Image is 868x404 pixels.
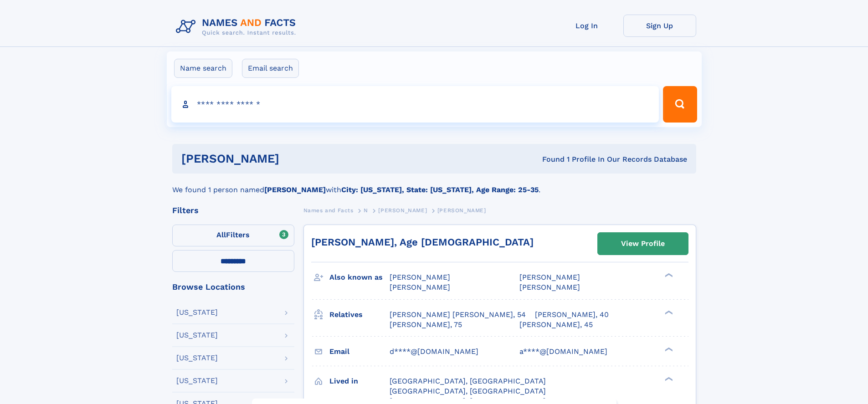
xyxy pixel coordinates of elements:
[303,205,354,216] a: Names and Facts
[172,283,294,291] div: Browse Locations
[598,233,688,255] a: View Profile
[535,310,609,320] a: [PERSON_NAME], 40
[519,273,580,281] span: [PERSON_NAME]
[329,373,390,389] h3: Lived in
[176,354,218,362] div: [US_STATE]
[550,15,623,37] a: Log In
[364,205,368,216] a: N
[663,272,673,278] div: ❯
[264,185,326,194] b: [PERSON_NAME]
[663,346,673,352] div: ❯
[172,174,696,195] div: We found 1 person named with .
[437,207,486,214] span: [PERSON_NAME]
[176,332,218,339] div: [US_STATE]
[390,273,450,281] span: [PERSON_NAME]
[341,185,539,194] b: City: [US_STATE], State: [US_STATE], Age Range: 25-35
[216,230,226,239] span: All
[176,377,218,384] div: [US_STATE]
[364,207,368,214] span: N
[519,320,593,330] a: [PERSON_NAME], 45
[663,86,697,123] button: Search Button
[171,86,659,123] input: search input
[411,154,687,164] div: Found 1 Profile In Our Records Database
[172,225,294,246] label: Filters
[181,153,411,164] h1: [PERSON_NAME]
[390,310,526,320] a: [PERSON_NAME] [PERSON_NAME], 54
[390,320,462,330] a: [PERSON_NAME], 75
[329,270,390,285] h3: Also known as
[519,283,580,291] span: [PERSON_NAME]
[621,233,665,254] div: View Profile
[378,205,427,216] a: [PERSON_NAME]
[390,377,546,385] span: [GEOGRAPHIC_DATA], [GEOGRAPHIC_DATA]
[172,206,294,215] div: Filters
[174,59,232,78] label: Name search
[378,207,427,214] span: [PERSON_NAME]
[176,309,218,316] div: [US_STATE]
[663,376,673,382] div: ❯
[390,387,546,395] span: [GEOGRAPHIC_DATA], [GEOGRAPHIC_DATA]
[242,59,299,78] label: Email search
[390,283,450,291] span: [PERSON_NAME]
[311,236,534,248] a: [PERSON_NAME], Age [DEMOGRAPHIC_DATA]
[623,15,696,37] a: Sign Up
[329,307,390,322] h3: Relatives
[663,309,673,315] div: ❯
[172,15,303,39] img: Logo Names and Facts
[329,344,390,359] h3: Email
